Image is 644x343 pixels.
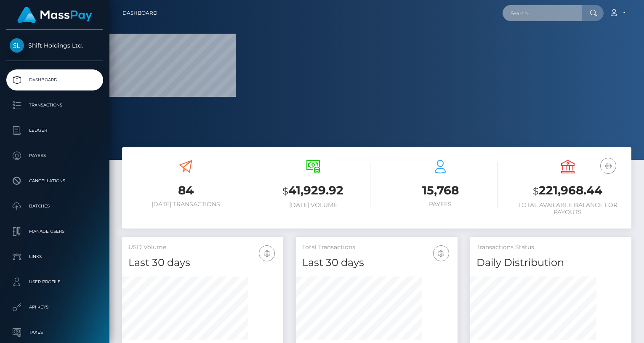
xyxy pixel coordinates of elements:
[17,7,92,23] img: MassPay Logo
[128,182,243,199] h3: 84
[128,255,277,270] h4: Last 30 days
[122,4,157,22] a: Dashboard
[10,124,100,137] p: Ledger
[6,246,103,267] a: Links
[533,185,539,197] small: $
[10,225,100,238] p: Manage Users
[6,95,103,116] a: Transactions
[282,185,288,197] small: $
[10,326,100,339] p: Taxes
[256,202,371,209] h6: [DATE] Volume
[10,99,100,112] p: Transactions
[10,175,100,187] p: Cancellations
[302,255,451,270] h4: Last 30 days
[10,149,100,162] p: Payees
[383,182,498,199] h3: 15,768
[10,74,100,86] p: Dashboard
[6,145,103,166] a: Payees
[6,322,103,343] a: Taxes
[6,42,103,49] span: Shift Holdings Ltd.
[10,276,100,288] p: User Profile
[6,297,103,318] a: API Keys
[383,201,498,208] h6: Payees
[256,182,371,199] h3: 41,929.92
[128,201,243,208] h6: [DATE] Transactions
[10,200,100,213] p: Batches
[6,221,103,242] a: Manage Users
[10,250,100,263] p: Links
[6,196,103,217] a: Batches
[511,202,625,216] h6: Total Available Balance for Payouts
[10,38,24,53] img: Shift Holdings Ltd.
[476,255,625,270] h4: Daily Distribution
[503,5,582,21] input: Search...
[128,243,277,252] h5: USD Volume
[476,243,625,252] h5: Transactions Status
[6,170,103,191] a: Cancellations
[6,271,103,292] a: User Profile
[6,69,103,90] a: Dashboard
[302,243,451,252] h5: Total Transactions
[10,301,100,314] p: API Keys
[6,120,103,141] a: Ledger
[511,182,625,199] h3: 221,968.44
